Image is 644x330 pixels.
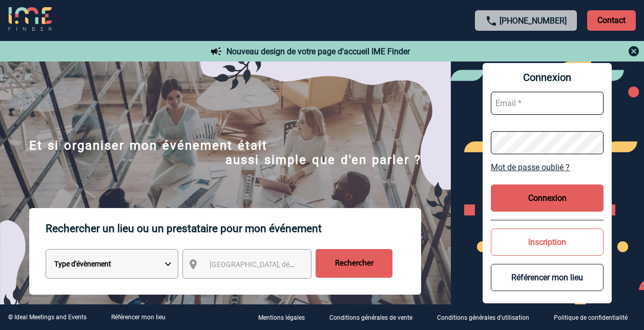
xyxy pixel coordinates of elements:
p: Conditions générales d'utilisation [437,315,529,322]
a: Mot de passe oublié ? [491,162,604,172]
p: Mentions légales [258,315,305,322]
button: Référencer mon lieu [491,264,604,291]
a: Conditions générales de vente [321,313,429,322]
p: Politique de confidentialité [554,315,628,322]
img: call-24-px.png [485,15,497,27]
span: Connexion [491,71,604,84]
p: Conditions générales de vente [329,315,412,322]
button: Inscription [491,229,604,256]
a: Politique de confidentialité [546,313,644,322]
span: [GEOGRAPHIC_DATA], département, région... [210,260,352,269]
button: Connexion [491,184,604,212]
input: Rechercher [316,249,392,278]
a: [PHONE_NUMBER] [500,16,567,26]
p: Contact [587,10,636,31]
a: Référencer mon lieu [111,314,165,321]
a: Mentions légales [250,313,321,322]
div: © Ideal Meetings and Events [8,314,87,321]
a: Conditions générales d'utilisation [429,313,546,322]
p: Rechercher un lieu ou un prestataire pour mon événement [46,208,421,249]
input: Email * [491,92,604,115]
